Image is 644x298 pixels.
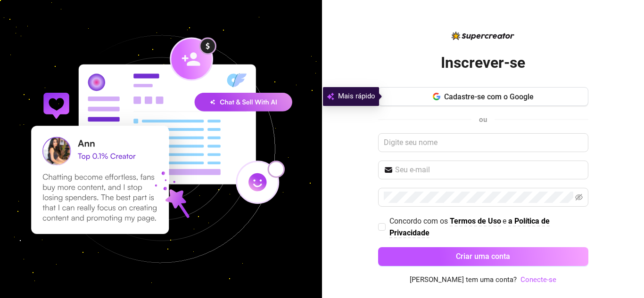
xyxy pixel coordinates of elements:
[452,32,514,40] img: logo-BBDzfeDw.svg
[444,92,534,101] font: Cadastre-se com o Google
[441,54,525,72] font: Inscrever-se
[450,217,501,226] a: Termos de Uso
[479,115,487,124] font: ou
[456,252,510,261] font: Criar uma conta
[389,217,448,226] font: Concordo com os
[378,87,588,106] button: Cadastre-se com o Google
[395,164,583,176] input: Seu e-mail
[520,275,556,284] font: Conecte-se
[389,217,550,237] font: a Política de Privacidade
[410,275,517,284] font: [PERSON_NAME] tem uma conta?
[575,193,583,201] span: invisível aos olhos
[389,217,550,238] a: a Política de Privacidade
[338,92,375,100] font: Mais rápido
[378,247,588,266] button: Criar uma conta
[503,217,506,226] font: e
[520,274,556,286] a: Conecte-se
[327,91,334,102] img: svg%3e
[450,217,501,226] font: Termos de Uso
[378,133,588,152] input: Digite seu nome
